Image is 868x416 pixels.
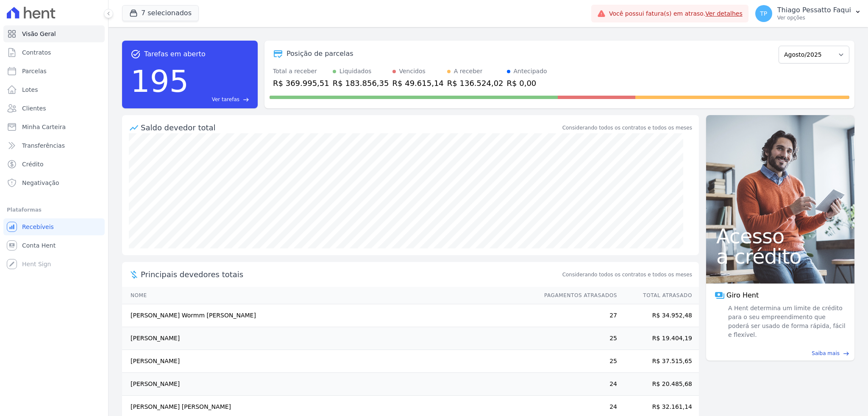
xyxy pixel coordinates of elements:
button: 7 selecionados [122,5,199,21]
td: 25 [536,350,618,373]
span: Principais devedores totais [141,269,561,280]
span: Tarefas em aberto [144,49,206,59]
span: Você possui fatura(s) em atraso. [609,9,743,18]
td: 24 [536,373,618,396]
a: Recebíveis [3,218,105,235]
th: Nome [122,287,536,304]
span: Crédito [22,160,44,168]
span: Conta Hent [22,241,56,250]
td: R$ 34.952,48 [618,304,699,327]
span: Recebíveis [22,223,54,231]
a: Clientes [3,100,105,117]
a: Contratos [3,44,105,61]
a: Lotes [3,81,105,98]
span: Ver tarefas [212,96,239,103]
span: Acesso [716,226,844,246]
span: A Hent determina um limite de crédito para o seu empreendimento que poderá ser usado de forma ráp... [726,304,846,339]
td: R$ 20.485,68 [618,373,699,396]
a: Negativação [3,174,105,191]
th: Total Atrasado [618,287,699,304]
td: 27 [536,304,618,327]
a: Conta Hent [3,237,105,254]
th: Pagamentos Atrasados [536,287,618,304]
span: Negativação [22,179,59,187]
span: Clientes [22,104,46,113]
span: task_alt [131,49,141,59]
td: [PERSON_NAME] [122,350,536,373]
div: Antecipado [514,67,547,76]
div: Considerando todos os contratos e todos os meses [562,124,692,132]
div: Total a receber [273,67,329,76]
div: R$ 183.856,35 [333,77,389,89]
span: Saiba mais [812,350,840,357]
div: Vencidos [399,67,426,76]
a: Parcelas [3,63,105,80]
p: Ver opções [777,14,851,21]
a: Minha Carteira [3,118,105,135]
td: [PERSON_NAME] [122,327,536,350]
div: Plataformas [7,205,101,215]
p: Thiago Pessatto Faqui [777,6,851,14]
td: [PERSON_NAME] Wormm [PERSON_NAME] [122,304,536,327]
div: 195 [131,59,189,103]
span: east [243,96,249,103]
span: east [843,350,849,357]
div: R$ 369.995,51 [273,77,329,89]
td: R$ 37.515,65 [618,350,699,373]
span: TP [760,11,767,17]
span: Contratos [22,48,51,57]
div: Saldo devedor total [141,122,561,133]
button: TP Thiago Pessatto Faqui Ver opções [748,2,868,25]
span: Minha Carteira [22,123,66,131]
a: Ver detalhes [705,10,743,17]
a: Visão Geral [3,25,105,42]
td: 25 [536,327,618,350]
a: Transferências [3,137,105,154]
span: a crédito [716,246,844,267]
a: Ver tarefas east [192,96,249,103]
span: Giro Hent [726,290,759,300]
div: R$ 136.524,02 [447,77,504,89]
span: Transferências [22,141,65,150]
div: A receber [454,67,483,76]
div: R$ 0,00 [507,77,547,89]
div: Posição de parcelas [287,49,353,59]
div: R$ 49.615,14 [392,77,444,89]
a: Crédito [3,156,105,173]
div: Liquidados [339,67,372,76]
td: R$ 19.404,19 [618,327,699,350]
td: [PERSON_NAME] [122,373,536,396]
span: Considerando todos os contratos e todos os meses [562,271,692,278]
span: Visão Geral [22,30,56,38]
span: Lotes [22,85,38,94]
span: Parcelas [22,67,47,75]
a: Saiba mais east [711,350,849,357]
